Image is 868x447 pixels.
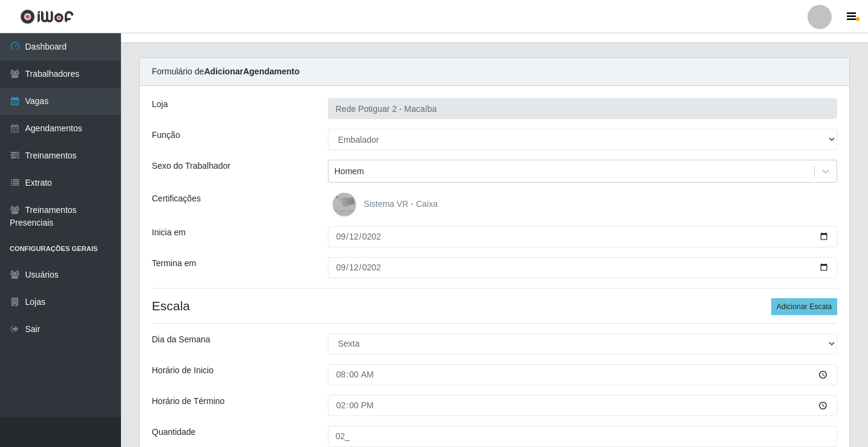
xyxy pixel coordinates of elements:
button: Adicionar Escala [771,298,837,315]
label: Termina em [152,257,196,270]
input: 00:00 [328,364,837,385]
label: Horário de Término [152,395,224,408]
label: Inicia em [152,226,186,239]
label: Loja [152,98,168,111]
div: Formulário de [140,58,849,86]
input: 00/00/0000 [328,257,837,278]
input: 00/00/0000 [328,226,837,247]
input: 00:00 [328,395,837,416]
input: Informe a quantidade... [328,426,837,447]
label: Função [152,129,180,142]
span: Sistema VR - Caixa [364,199,437,209]
img: CoreUI Logo [20,9,74,24]
label: Certificações [152,192,201,205]
div: Homem [334,165,364,178]
label: Sexo do Trabalhador [152,160,230,172]
strong: Adicionar Agendamento [204,67,299,76]
label: Quantidade [152,426,195,439]
img: Sistema VR - Caixa [332,192,361,217]
label: Dia da Semana [152,333,210,346]
label: Horário de Inicio [152,364,214,377]
h4: Escala [152,298,837,313]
